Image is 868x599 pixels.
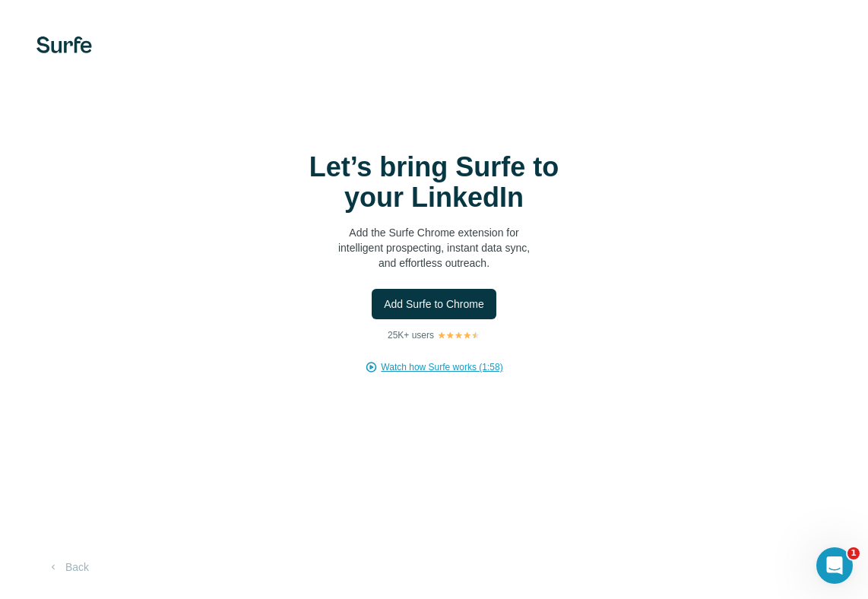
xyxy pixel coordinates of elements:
[372,289,496,319] button: Add Surfe to Chrome
[384,296,484,312] span: Add Surfe to Chrome
[36,553,100,581] button: Back
[282,225,586,271] p: Add the Surfe Chrome extension for intelligent prospecting, instant data sync, and effortless out...
[282,152,586,213] h1: Let’s bring Surfe to your LinkedIn
[437,331,480,340] img: Rating Stars
[847,547,860,559] span: 1
[816,547,853,584] iframe: Intercom live chat
[36,36,92,53] img: Surfe's logo
[388,328,434,342] p: 25K+ users
[381,360,502,374] button: Watch how Surfe works (1:58)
